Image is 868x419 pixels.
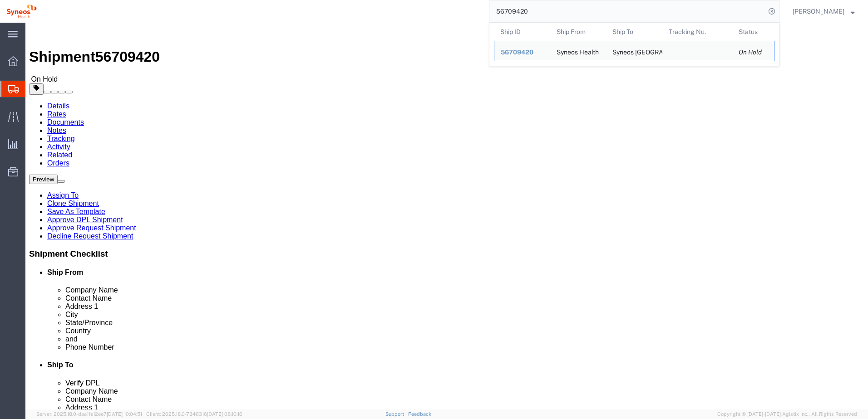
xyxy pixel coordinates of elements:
[606,23,662,41] th: Ship To
[662,23,733,41] th: Tracking Nu.
[146,411,242,417] span: Client: 2025.18.0-7346316
[494,23,779,66] table: Search Results
[25,23,868,409] iframe: FS Legacy Container
[6,5,37,18] img: logo
[501,49,533,56] span: 56709420
[36,411,142,417] span: Server: 2025.18.0-daa1fe12ee7
[550,23,607,41] th: Ship From
[408,411,431,417] a: Feedback
[107,411,142,417] span: [DATE] 10:04:51
[739,48,768,57] div: On Hold
[501,48,544,57] div: 56709420
[732,23,774,41] th: Status
[489,0,765,22] input: Search for shipment number, reference number
[494,23,550,41] th: Ship ID
[717,410,857,418] span: Copyright © [DATE]-[DATE] Agistix Inc., All Rights Reserved
[793,6,844,16] span: Natan Tateishi
[207,411,242,417] span: [DATE] 08:10:16
[612,41,656,61] div: Syneos Mexico
[792,6,855,17] button: [PERSON_NAME]
[557,41,599,61] div: Syneos Health
[385,411,408,417] a: Support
